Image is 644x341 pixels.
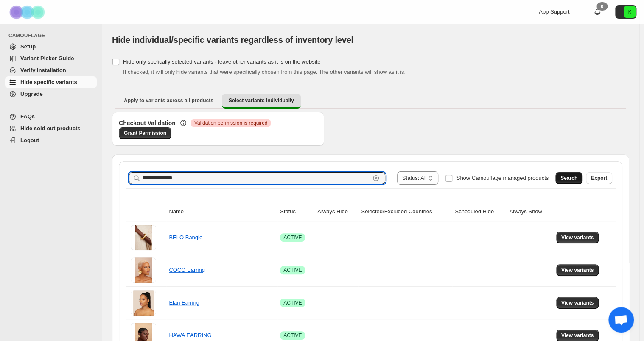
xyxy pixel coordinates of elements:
span: Search [560,175,577,182]
span: Hide individual/specific variants regardless of inventory level [112,35,353,45]
button: View variants [556,232,599,243]
a: Hide specific variants [5,76,97,88]
span: ACTIVE [283,234,302,241]
span: App Support [539,8,569,15]
button: Select variants individually [222,94,301,109]
a: Setup [5,41,97,53]
a: FAQs [5,111,97,123]
span: FAQs [20,113,35,120]
span: Export [591,175,607,182]
span: Show Camouflage managed products [456,175,549,181]
button: Clear [372,174,380,182]
span: Setup [20,43,36,50]
a: Upgrade [5,88,97,100]
button: View variants [556,264,599,276]
a: Variant Picker Guide [5,53,97,64]
button: Export [586,172,612,184]
span: View variants [561,299,594,306]
a: BELO Bangle [169,234,202,240]
button: View variants [556,297,599,309]
span: View variants [561,332,594,339]
span: Variant Picker Guide [20,55,74,61]
th: Always Hide [315,202,358,221]
th: Status [277,202,315,221]
span: If checked, it will only hide variants that were specifically chosen from this page. The other va... [123,69,406,75]
span: Logout [20,137,39,143]
span: Select variants individually [229,97,294,104]
div: 0 [596,2,608,11]
button: Avatar with initials K [615,5,636,19]
h3: Checkout Validation [119,119,176,127]
span: ACTIVE [283,299,302,306]
span: Grant Permission [124,130,166,137]
a: Grant Permission [119,127,171,139]
span: Validation permission is required [194,120,268,126]
span: Verify Installation [20,67,66,73]
span: Avatar with initials K [624,6,636,18]
button: Search [555,172,582,184]
span: View variants [561,267,594,274]
text: K [628,9,631,14]
th: Scheduled Hide [452,202,507,221]
span: CAMOUFLAGE [8,32,98,39]
th: Selected/Excluded Countries [358,202,452,221]
th: Name [166,202,277,221]
a: 0 [593,8,602,16]
span: Hide only spefically selected variants - leave other variants as it is on the website [123,59,320,65]
a: Verify Installation [5,64,97,76]
a: Elan Earring [169,299,199,306]
img: Camouflage [7,0,49,24]
a: HAWA EARRING [169,332,211,338]
button: Apply to variants across all products [117,94,220,107]
a: COCO Earring [169,267,205,273]
span: Apply to variants across all products [124,97,213,104]
span: ACTIVE [283,332,302,339]
span: Hide specific variants [20,79,77,85]
th: Always Show [507,202,553,221]
a: Hide sold out products [5,123,97,134]
span: Upgrade [20,91,43,97]
div: Open chat [608,307,634,333]
a: Logout [5,134,97,146]
span: View variants [561,234,594,241]
span: Hide sold out products [20,125,81,131]
span: ACTIVE [283,267,302,274]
